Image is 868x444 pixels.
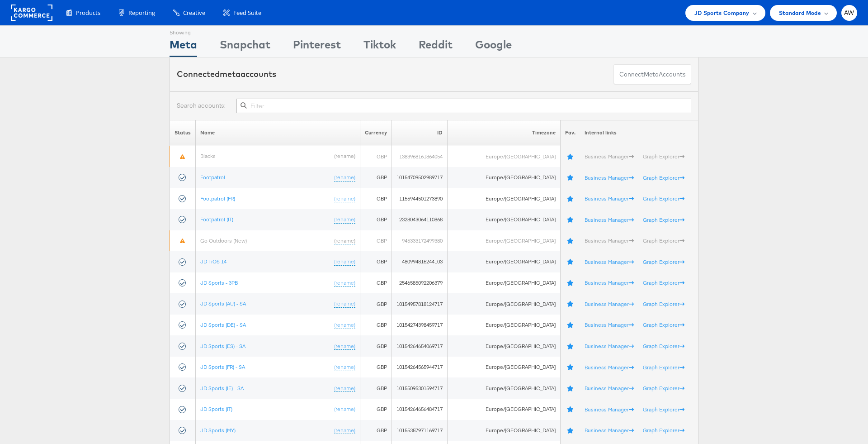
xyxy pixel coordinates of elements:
[643,385,684,391] a: Graph Explorer
[448,399,560,420] td: Europe/[GEOGRAPHIC_DATA]
[643,363,684,370] a: Graph Explorer
[360,399,392,420] td: GBP
[643,237,684,244] a: Graph Explorer
[334,426,355,434] a: (rename)
[334,300,355,308] a: (rename)
[392,377,448,399] td: 10155095301594717
[200,426,236,433] a: JD Sports (MY)
[779,8,821,18] span: Standard Mode
[448,146,560,167] td: Europe/[GEOGRAPHIC_DATA]
[392,272,448,294] td: 2546585092206379
[200,258,226,265] a: JD | iOS 14
[334,153,355,160] a: (rename)
[200,321,246,328] a: JD Sports (DE) - SA
[177,68,276,80] div: Connected accounts
[360,230,392,252] td: GBP
[419,37,453,57] div: Reddit
[200,342,245,349] a: JD Sports (ES) - SA
[200,174,225,181] a: Footpatrol
[392,230,448,252] td: 945333172499380
[644,70,659,79] span: meta
[392,335,448,357] td: 10154264654069717
[448,357,560,378] td: Europe/[GEOGRAPHIC_DATA]
[448,420,560,441] td: Europe/[GEOGRAPHIC_DATA]
[643,174,684,181] a: Graph Explorer
[585,195,634,202] a: Business Manager
[200,384,244,391] a: JD Sports (IE) - SA
[585,385,634,391] a: Business Manager
[360,315,392,336] td: GBP
[585,279,634,286] a: Business Manager
[475,37,512,57] div: Google
[643,258,684,265] a: Graph Explorer
[613,64,691,85] button: ConnectmetaAccounts
[360,167,392,188] td: GBP
[200,153,216,159] a: Blacks
[360,188,392,209] td: GBP
[360,251,392,272] td: GBP
[448,251,560,272] td: Europe/[GEOGRAPHIC_DATA]
[585,321,634,328] a: Business Manager
[170,26,197,37] div: Showing
[360,293,392,315] td: GBP
[334,363,355,371] a: (rename)
[585,427,634,434] a: Business Manager
[585,343,634,349] a: Business Manager
[334,216,355,224] a: (rename)
[334,406,355,413] a: (rename)
[392,167,448,188] td: 10154709502989717
[360,335,392,357] td: GBP
[448,377,560,399] td: Europe/[GEOGRAPHIC_DATA]
[392,357,448,378] td: 10154264565944717
[196,120,360,146] th: Name
[643,279,684,286] a: Graph Explorer
[360,120,392,146] th: Currency
[334,174,355,181] a: (rename)
[360,420,392,441] td: GBP
[334,342,355,350] a: (rename)
[643,153,684,160] a: Graph Explorer
[585,406,634,412] a: Business Manager
[643,343,684,349] a: Graph Explorer
[643,321,684,328] a: Graph Explorer
[392,146,448,167] td: 1383968161864054
[200,216,233,223] a: Footpatrol (IT)
[334,321,355,329] a: (rename)
[844,10,854,16] span: AW
[220,69,241,79] span: meta
[448,272,560,294] td: Europe/[GEOGRAPHIC_DATA]
[334,279,355,287] a: (rename)
[360,357,392,378] td: GBP
[360,377,392,399] td: GBP
[200,195,235,201] a: Footpatrol (FR)
[585,153,634,160] a: Business Manager
[200,406,232,412] a: JD Sports (IT)
[170,37,197,57] div: Meta
[293,37,341,57] div: Pinterest
[334,195,355,202] a: (rename)
[128,9,155,17] span: Reporting
[392,251,448,272] td: 480994816244103
[334,258,355,266] a: (rename)
[183,9,205,17] span: Creative
[392,209,448,230] td: 2328043064110868
[643,427,684,434] a: Graph Explorer
[363,37,396,57] div: Tiktok
[334,384,355,392] a: (rename)
[76,9,100,17] span: Products
[392,188,448,209] td: 1155944501273890
[643,195,684,202] a: Graph Explorer
[392,399,448,420] td: 10154264656484717
[585,174,634,181] a: Business Manager
[585,258,634,265] a: Business Manager
[200,363,245,370] a: JD Sports (FR) - SA
[360,209,392,230] td: GBP
[448,335,560,357] td: Europe/[GEOGRAPHIC_DATA]
[585,363,634,370] a: Business Manager
[220,37,270,57] div: Snapchat
[448,293,560,315] td: Europe/[GEOGRAPHIC_DATA]
[170,120,196,146] th: Status
[448,315,560,336] td: Europe/[GEOGRAPHIC_DATA]
[448,188,560,209] td: Europe/[GEOGRAPHIC_DATA]
[448,209,560,230] td: Europe/[GEOGRAPHIC_DATA]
